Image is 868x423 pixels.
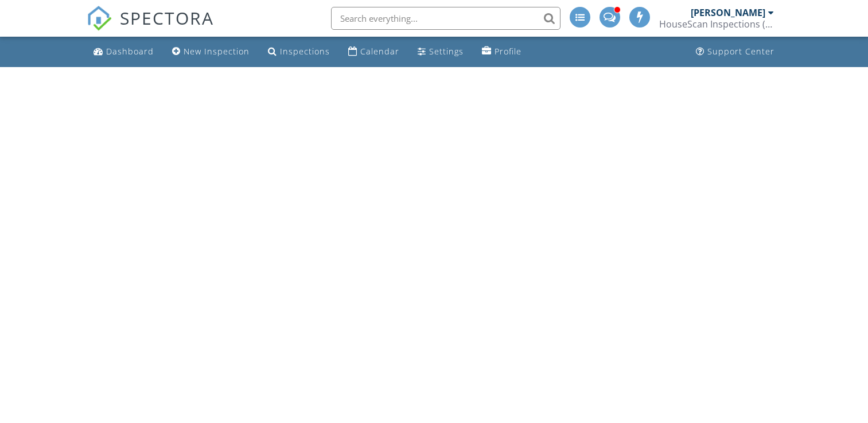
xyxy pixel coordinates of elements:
[168,41,254,62] a: New Inspection
[331,7,560,30] input: Search everything...
[360,46,399,57] div: Calendar
[413,41,468,62] a: Settings
[280,46,330,57] div: Inspections
[89,41,158,62] a: Dashboard
[659,18,774,30] div: HouseScan Inspections (HOME)
[344,41,404,62] a: Calendar
[87,6,112,31] img: The Best Home Inspection Software - Spectora
[106,46,154,57] div: Dashboard
[120,6,214,30] span: SPECTORA
[429,46,464,57] div: Settings
[707,46,774,57] div: Support Center
[495,46,521,57] div: Profile
[691,41,779,62] a: Support Center
[691,7,765,18] div: [PERSON_NAME]
[87,15,214,40] a: SPECTORA
[477,41,526,62] a: Profile
[263,41,334,62] a: Inspections
[184,46,250,57] div: New Inspection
